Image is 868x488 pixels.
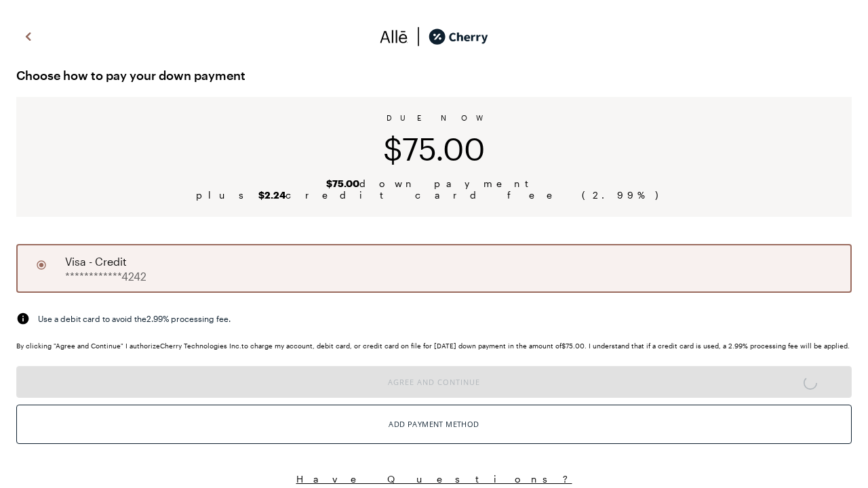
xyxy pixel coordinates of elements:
[16,64,852,86] span: Choose how to pay your down payment
[16,312,30,325] img: svg%3e
[326,178,359,189] b: $75.00
[408,26,429,47] img: svg%3e
[258,189,285,201] b: $2.24
[20,26,37,47] img: svg%3e
[38,312,231,325] span: Use a debit card to avoid the 2.99 % processing fee.
[16,366,852,398] button: Agree and Continue
[16,342,852,350] div: By clicking "Agree and Continue" I authorize Cherry Technologies Inc. to charge my account, debit...
[429,26,488,47] img: cherry_black_logo-DrOE_MJI.svg
[387,113,482,122] span: DUE NOW
[16,405,852,444] button: Add Payment Method
[383,130,485,167] span: $75.00
[380,26,408,47] img: svg%3e
[326,178,542,189] span: down payment
[65,253,127,270] span: visa - credit
[16,472,852,485] button: Have Questions?
[196,189,672,201] span: plus credit card fee ( 2.99 %)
